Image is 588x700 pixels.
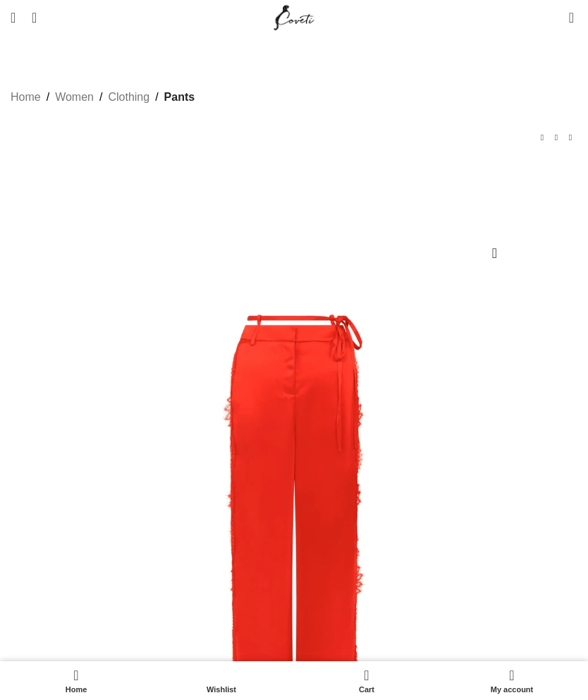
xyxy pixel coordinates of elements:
span: 0 [365,665,376,675]
a: Previous product [535,130,549,145]
span: Cart [301,685,432,694]
a: My account [439,665,584,696]
a: Search [23,4,37,32]
span: Wishlist [156,685,287,694]
span: 0 [570,7,580,18]
a: Wishlist [149,665,294,696]
a: 0 [562,4,581,32]
a: Clothing [108,88,149,106]
a: Pants [164,88,195,106]
div: My Wishlist [548,4,562,32]
div: My wishlist [149,665,294,696]
a: Home [11,88,41,106]
nav: Breadcrumb [11,88,195,106]
a: Site logo [271,11,318,23]
span: Home [11,685,142,694]
a: Fancy designing your own shoe? | Discover Now [172,42,416,54]
div: My cart [294,665,439,696]
span: My account [446,685,577,694]
a: Home [4,665,149,696]
a: Women [55,88,94,106]
a: Next product [563,130,577,145]
a: Open mobile menu [4,4,23,32]
a: 0 Cart [294,665,439,696]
